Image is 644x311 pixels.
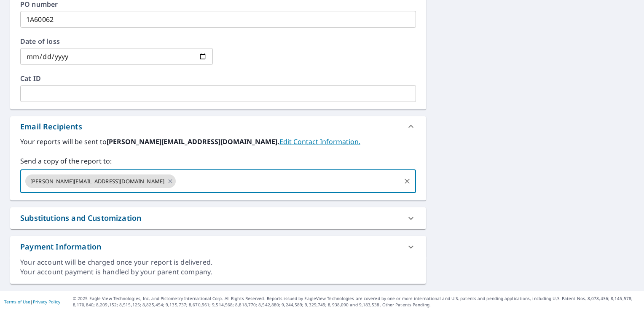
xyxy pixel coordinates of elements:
[10,207,426,229] div: Substitutions and Customization
[20,1,416,8] label: PO number
[20,267,416,277] div: Your account payment is handled by your parent company.
[20,241,101,252] div: Payment Information
[25,177,169,185] span: [PERSON_NAME][EMAIL_ADDRESS][DOMAIN_NAME]
[4,299,30,305] a: Terms of Use
[25,174,176,188] div: [PERSON_NAME][EMAIL_ADDRESS][DOMAIN_NAME]
[73,295,640,308] p: © 2025 Eagle View Technologies, Inc. and Pictometry International Corp. All Rights Reserved. Repo...
[10,116,426,137] div: Email Recipients
[401,175,413,187] button: Clear
[20,257,416,267] div: Your account will be charged once your report is delivered.
[279,137,360,146] a: EditContactInfo
[20,137,416,147] label: Your reports will be sent to
[20,121,82,132] div: Email Recipients
[20,156,416,166] label: Send a copy of the report to:
[20,38,213,45] label: Date of loss
[33,299,60,305] a: Privacy Policy
[107,137,279,146] b: [PERSON_NAME][EMAIL_ADDRESS][DOMAIN_NAME].
[20,212,141,224] div: Substitutions and Customization
[20,75,416,82] label: Cat ID
[10,236,426,257] div: Payment Information
[4,299,60,304] p: |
